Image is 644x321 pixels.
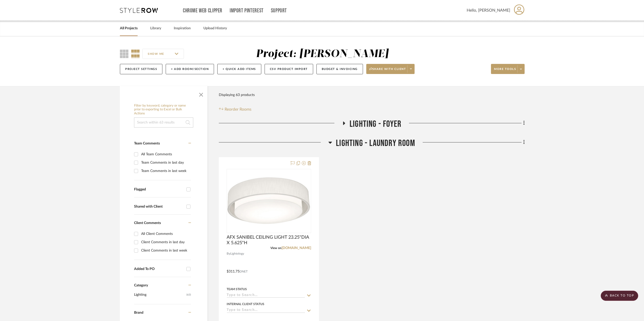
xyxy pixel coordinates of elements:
[120,25,138,32] a: All Projects
[134,104,193,116] h6: Filter by keyword, category or name prior to exporting to Excel or Bulk Actions
[227,302,264,306] div: Internal Client Status
[230,9,264,13] a: Import Pinterest
[227,293,305,298] input: Type to Search…
[256,49,389,59] div: Project: [PERSON_NAME]
[141,150,190,158] div: All Team Comments
[203,25,227,32] a: Upload History
[166,64,214,74] button: + Add Room/Section
[150,25,161,32] a: Library
[141,230,190,238] div: All Client Comments
[217,64,261,74] button: + Quick Add Items
[227,287,247,291] div: Team Status
[183,9,222,13] a: Chrome Web Clipper
[196,89,206,99] button: Close
[230,251,244,256] span: Lightology
[227,308,305,313] input: Type to Search…
[227,176,311,226] img: AFX SANIBEL CEILING LIGHT 23.25"DIA X 5.625"H
[225,106,251,112] span: Reorder Rooms
[336,138,415,149] span: LIGHTING - LAUNDRY ROOM
[491,64,525,74] button: More tools
[134,267,184,271] div: Added To PO
[350,119,401,130] span: LIGHTING - FOYER
[134,205,184,209] div: Shared with Client
[120,64,162,74] button: Project Settings
[271,9,287,13] a: Support
[186,291,191,299] span: (63)
[270,246,282,250] span: View on
[134,283,148,288] span: Category
[227,235,311,246] span: AFX SANIBEL CEILING LIGHT 23.25"DIA X 5.625"H
[134,221,161,225] span: Client Comments
[141,159,190,167] div: Team Comments in last day
[174,25,191,32] a: Inspiration
[219,90,255,100] div: Displaying 63 products
[227,169,311,233] div: 0
[601,291,638,301] scroll-to-top-button: BACK TO TOP
[494,67,516,75] span: More tools
[227,251,230,256] span: By
[141,238,190,246] div: Client Comments in last day
[134,290,185,299] span: Lighting
[134,117,193,128] input: Search within 63 results
[265,64,313,74] button: CSV Product Import
[369,67,406,75] span: Share with client
[467,7,510,13] span: Hello, [PERSON_NAME]
[134,187,184,192] div: Flagged
[316,64,363,74] button: Budget & Invoicing
[219,106,251,112] button: Reorder Rooms
[141,167,190,175] div: Team Comments in last week
[366,64,415,74] button: Share with client
[134,311,143,314] span: Brand
[141,246,190,255] div: Client Comments in last week
[282,246,311,250] a: [DOMAIN_NAME]
[134,142,160,145] span: Team Comments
